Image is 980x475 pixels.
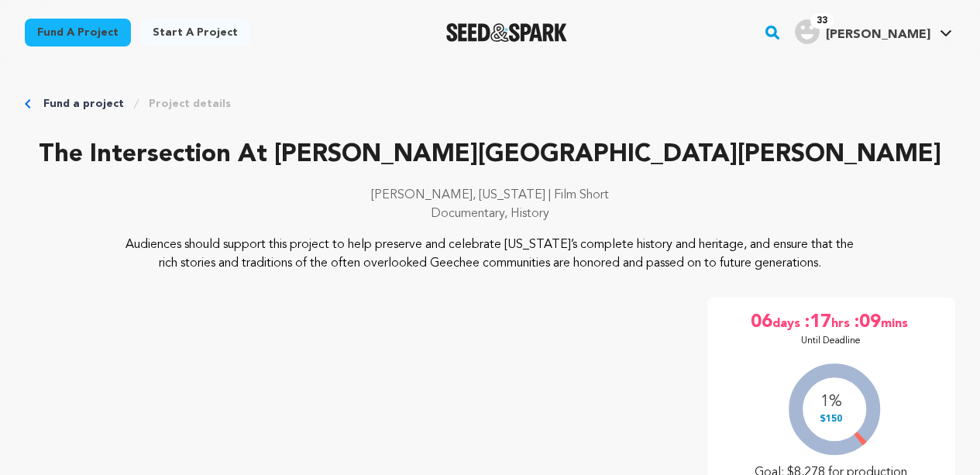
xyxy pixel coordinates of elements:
span: 33 [810,13,834,29]
a: Fund a project [43,96,124,112]
img: Seed&Spark Logo Dark Mode [446,23,568,42]
span: [PERSON_NAME] [826,29,930,41]
a: Fund a project [25,19,131,46]
img: user.png [795,19,820,44]
a: Start a project [140,19,250,46]
span: hrs [831,310,853,335]
span: :17 [803,310,831,335]
div: Deitrah T.'s Profile [795,19,930,44]
span: :09 [853,310,881,335]
span: 06 [751,310,772,335]
a: Project details [149,96,231,112]
p: Documentary, History [25,205,955,223]
a: Deitrah T.'s Profile [792,16,955,44]
p: Audiences should support this project to help preserve and celebrate [US_STATE]’s complete histor... [118,236,862,273]
span: Deitrah T.'s Profile [792,16,955,49]
p: Until Deadline [801,335,861,347]
div: Breadcrumb [25,96,955,112]
a: Seed&Spark Homepage [446,23,568,42]
p: The Intersection At [PERSON_NAME][GEOGRAPHIC_DATA][PERSON_NAME] [25,136,955,174]
span: mins [881,310,911,335]
p: [PERSON_NAME], [US_STATE] | Film Short [25,186,955,205]
span: days [772,310,803,335]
